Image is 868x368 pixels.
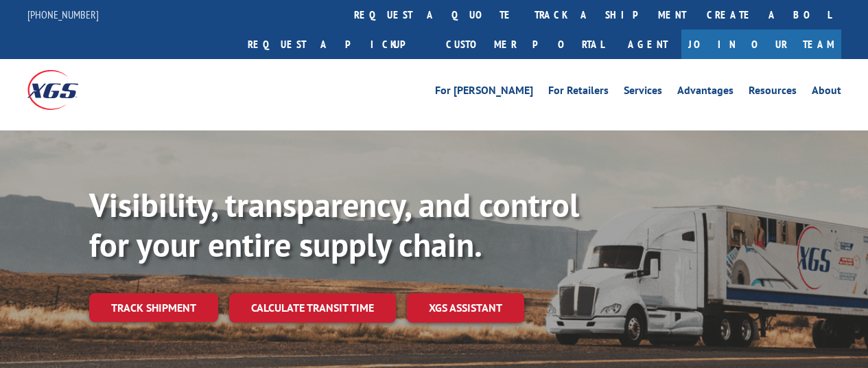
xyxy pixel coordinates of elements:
a: Resources [749,85,797,100]
a: XGS ASSISTANT [407,293,524,323]
b: Visibility, transparency, and control for your entire supply chain. [89,183,579,266]
a: Track shipment [89,293,218,322]
a: Agent [614,30,681,59]
a: Calculate transit time [229,293,396,323]
a: Join Our Team [681,30,841,59]
a: Request a pickup [237,30,436,59]
a: For [PERSON_NAME] [435,85,533,100]
a: Advantages [677,85,734,100]
a: Customer Portal [436,30,614,59]
a: Services [624,85,662,100]
a: About [812,85,841,100]
a: For Retailers [548,85,609,100]
a: [PHONE_NUMBER] [27,8,99,21]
